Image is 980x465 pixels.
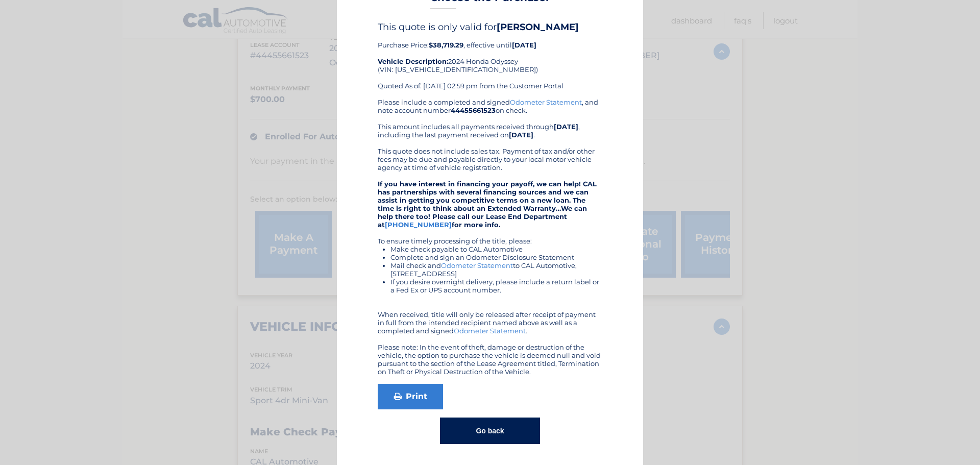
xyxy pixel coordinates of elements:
[390,261,602,278] li: Mail check and to CAL Automotive, [STREET_ADDRESS]
[378,21,602,98] div: Purchase Price: , effective until 2024 Honda Odyssey (VIN: [US_VEHICLE_IDENTIFICATION_NUMBER]) Qu...
[554,123,578,131] b: [DATE]
[454,327,526,335] a: Odometer Statement
[390,253,602,261] li: Complete and sign an Odometer Disclosure Statement
[378,180,597,229] strong: If you have interest in financing your payoff, we can help! CAL has partnerships with several fin...
[378,384,443,409] a: Print
[509,131,533,139] b: [DATE]
[440,418,540,444] button: Go back
[497,21,579,33] b: [PERSON_NAME]
[378,57,448,65] strong: Vehicle Description:
[378,98,602,376] div: Please include a completed and signed , and note account number on check. This amount includes al...
[378,21,602,33] h4: This quote is only valid for
[510,98,582,106] a: Odometer Statement
[390,245,602,253] li: Make check payable to CAL Automotive
[451,106,496,114] b: 44455661523
[441,261,513,270] a: Odometer Statement
[385,221,452,229] a: [PHONE_NUMBER]
[512,41,536,49] b: [DATE]
[390,278,602,294] li: If you desire overnight delivery, please include a return label or a Fed Ex or UPS account number.
[429,41,463,49] b: $38,719.29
